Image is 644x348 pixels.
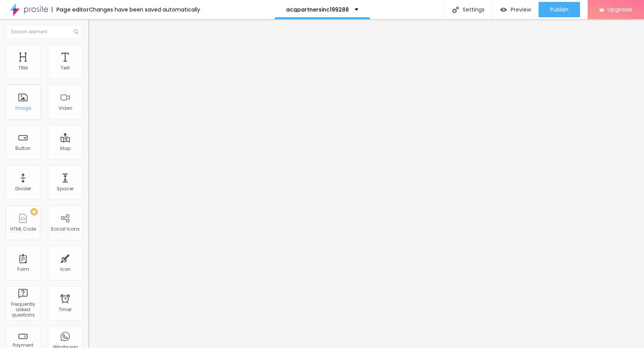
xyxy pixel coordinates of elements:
div: Video [59,106,72,111]
div: Icon [60,267,71,272]
button: Preview [493,2,539,17]
div: Map [60,146,71,151]
div: Button [15,146,31,151]
button: Publish [539,2,580,17]
img: view-1.svg [500,7,507,13]
span: Preview [511,7,531,13]
div: HTML Code [10,226,36,232]
span: Publish [550,7,568,13]
div: Social Icons [51,226,80,232]
div: Text [61,65,70,71]
div: Timer [59,307,72,312]
img: Icone [74,30,78,34]
div: Divider [15,186,31,191]
div: Title [18,65,28,71]
div: Changes have been saved automatically [89,7,200,12]
div: Spacer [57,186,74,191]
span: Upgrade [608,6,632,13]
div: Frequently asked questions [8,302,38,318]
img: Icone [452,7,459,13]
p: acgpartnersinc199288 [286,7,349,12]
div: Image [15,106,31,111]
div: Form [17,267,29,272]
input: Search element [6,25,82,39]
div: Page editor [52,7,89,12]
